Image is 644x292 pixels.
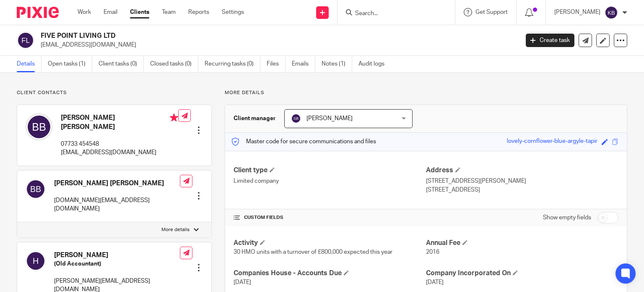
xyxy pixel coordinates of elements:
[291,113,301,124] img: svg%3E
[17,32,34,49] img: svg%3E
[61,148,178,157] p: [EMAIL_ADDRESS][DOMAIN_NAME]
[234,166,426,175] h4: Client type
[292,56,315,72] a: Emails
[41,41,513,49] p: [EMAIL_ADDRESS][DOMAIN_NAME]
[426,186,618,194] p: [STREET_ADDRESS]
[526,34,574,47] a: Create task
[17,7,59,18] img: Pixie
[507,137,597,147] div: lovely-cornflower-blue-argyle-tapir
[426,177,618,185] p: [STREET_ADDRESS][PERSON_NAME]
[225,89,627,96] p: More details
[26,179,46,199] img: svg%3E
[426,269,618,278] h4: Company Incorporated On
[130,8,149,16] a: Clients
[61,140,178,148] p: 07733 454548
[26,251,46,271] img: svg%3E
[61,113,178,132] h4: [PERSON_NAME] [PERSON_NAME]
[306,116,353,121] span: [PERSON_NAME]
[54,179,180,188] h4: [PERSON_NAME] [PERSON_NAME]
[104,8,117,16] a: Email
[543,213,591,222] label: Show empty fields
[54,251,180,260] h4: [PERSON_NAME]
[150,56,198,72] a: Closed tasks (0)
[222,8,244,16] a: Settings
[78,8,91,16] a: Work
[234,279,251,285] span: [DATE]
[475,9,508,15] span: Get Support
[188,8,209,16] a: Reports
[234,269,426,278] h4: Companies House - Accounts Due
[426,166,618,175] h4: Address
[354,10,430,18] input: Search
[162,8,176,16] a: Team
[17,89,212,96] p: Client contacts
[605,6,618,19] img: svg%3E
[554,8,600,16] p: [PERSON_NAME]
[99,56,144,72] a: Client tasks (0)
[17,56,42,72] a: Details
[26,113,52,140] img: svg%3E
[426,249,439,255] span: 2016
[170,113,178,122] i: Primary
[267,56,286,72] a: Files
[234,214,426,221] h4: CUSTOM FIELDS
[161,226,190,233] p: More details
[322,56,352,72] a: Notes (1)
[231,137,376,146] p: Master code for secure communications and files
[41,32,419,40] h2: FIVE POINT LIVING LTD
[54,196,180,213] p: [DOMAIN_NAME][EMAIL_ADDRESS][DOMAIN_NAME]
[426,279,444,285] span: [DATE]
[234,114,276,123] h3: Client manager
[234,249,392,255] span: 30 HMO units with a turnover of £800,000 expected this year
[358,56,391,72] a: Audit logs
[234,177,426,185] p: Limited company
[48,56,92,72] a: Open tasks (1)
[426,239,618,247] h4: Annual Fee
[205,56,260,72] a: Recurring tasks (0)
[54,260,180,268] h5: (Old Accountant)
[234,239,426,247] h4: Activity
